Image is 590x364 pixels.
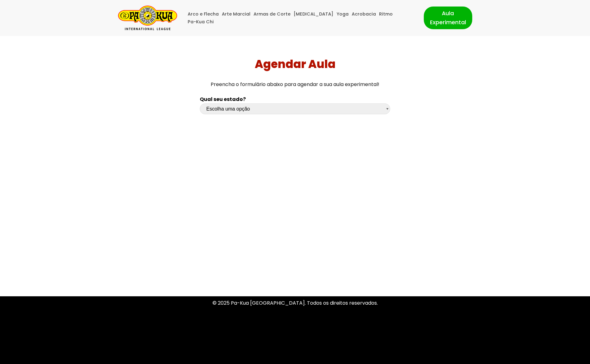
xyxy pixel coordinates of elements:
[186,10,414,26] div: Menu primário
[188,18,214,26] a: Pa-Kua Chi
[2,80,588,89] p: Preencha o formulário abaixo para agendar a sua aula experimental!
[118,353,130,360] a: Neve
[222,10,250,18] a: Arte Marcial
[294,10,333,18] a: [MEDICAL_DATA]
[155,353,182,360] a: WordPress
[336,10,349,18] a: Yoga
[424,7,472,29] a: Aula Experimental
[2,57,588,71] h1: Agendar Aula
[352,10,376,18] a: Acrobacia
[188,10,219,18] a: Arco e Flecha
[118,352,182,360] p: | Movido a
[254,10,290,18] a: Armas de Corte
[118,299,472,307] p: © 2025 Pa-Kua [GEOGRAPHIC_DATA]. Todos os direitos reservados.
[118,6,177,30] a: Pa-Kua Brasil Uma Escola de conhecimentos orientais para toda a família. Foco, habilidade concent...
[379,10,393,18] a: Ritmo
[200,96,246,103] b: Qual seu estado?
[267,325,323,333] a: Política de Privacidade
